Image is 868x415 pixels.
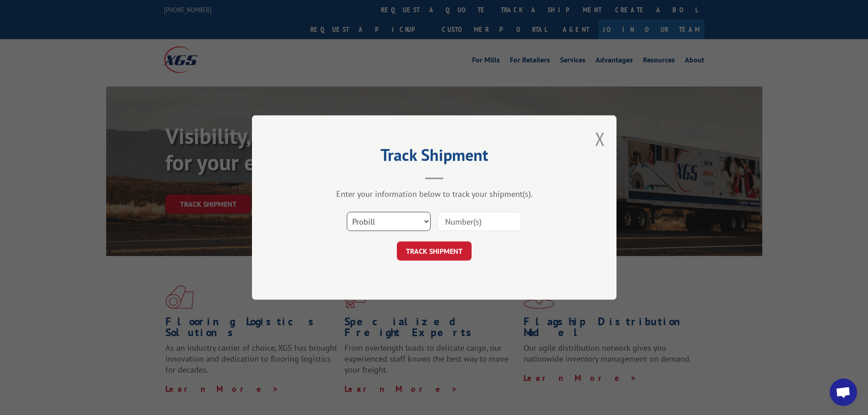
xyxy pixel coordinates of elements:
button: Close modal [595,127,605,151]
button: TRACK SHIPMENT [397,241,472,261]
h2: Track Shipment [298,149,571,166]
div: Open chat [830,379,857,406]
input: Number(s) [437,212,521,231]
div: Enter your information below to track your shipment(s). [298,189,571,199]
